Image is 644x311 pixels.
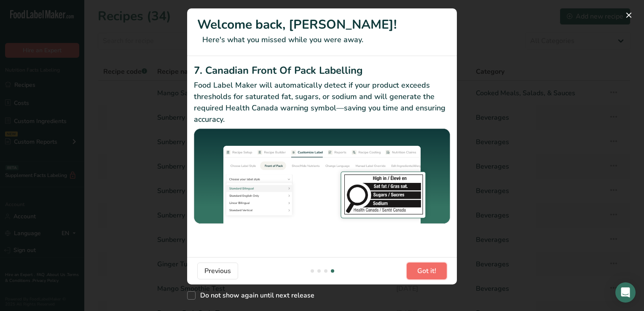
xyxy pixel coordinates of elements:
[194,63,450,78] h2: 7. Canadian Front Of Pack Labelling
[197,34,447,46] p: Here's what you missed while you were away.
[204,266,231,276] span: Previous
[197,15,447,34] h1: Welcome back, [PERSON_NAME]!
[615,282,636,303] div: Open Intercom Messenger
[417,266,436,276] span: Got it!
[197,263,238,279] button: Previous
[196,291,314,300] span: Do not show again until next release
[194,80,450,125] p: Food Label Maker will automatically detect if your product exceeds thresholds for saturated fat, ...
[194,129,450,225] img: Canadian Front Of Pack Labelling
[407,263,447,279] button: Got it!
